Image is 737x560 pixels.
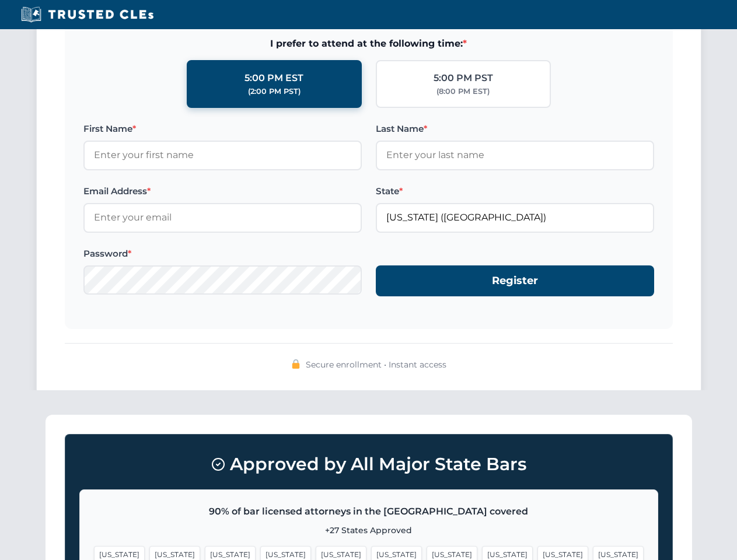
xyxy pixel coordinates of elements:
[83,36,654,51] span: I prefer to attend at the following time:
[376,203,654,232] input: Florida (FL)
[83,122,362,136] label: First Name
[94,504,644,519] p: 90% of bar licensed attorneys in the [GEOGRAPHIC_DATA] covered
[248,86,301,97] div: (2:00 PM PST)
[18,6,157,23] img: Trusted CLEs
[83,141,362,170] input: Enter your first name
[306,358,446,371] span: Secure enrollment • Instant access
[376,184,654,198] label: State
[376,122,654,136] label: Last Name
[244,71,303,86] div: 5:00 PM EST
[83,184,362,198] label: Email Address
[434,71,493,86] div: 5:00 PM PST
[376,265,654,296] button: Register
[79,449,658,480] h3: Approved by All Major State Bars
[376,141,654,170] input: Enter your last name
[291,359,301,369] img: 🔒
[436,86,490,97] div: (8:00 PM EST)
[83,247,362,261] label: Password
[94,524,644,537] p: +27 States Approved
[83,203,362,232] input: Enter your email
